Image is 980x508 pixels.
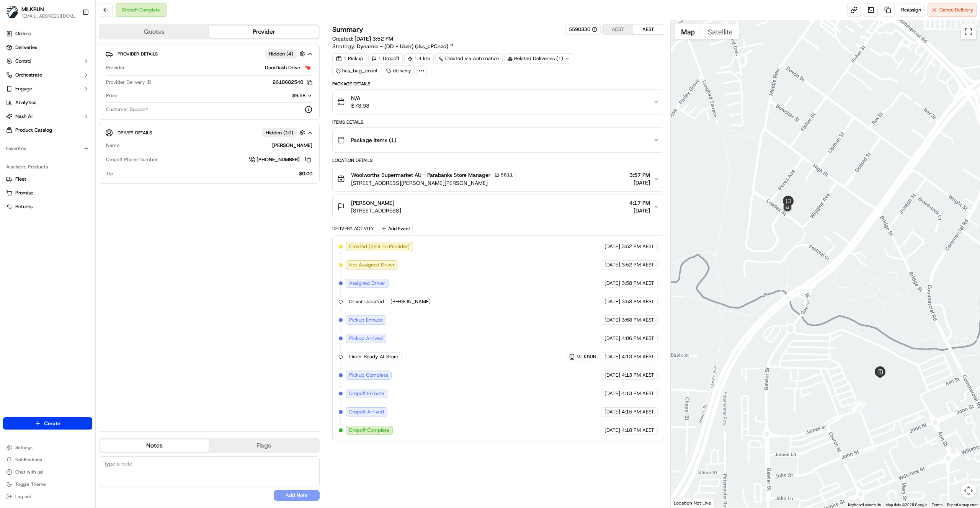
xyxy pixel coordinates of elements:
div: 7 [801,297,811,307]
button: Show street map [675,24,701,39]
button: Toggle fullscreen view [961,24,976,39]
button: Engage [3,83,92,95]
div: Strategy: [332,42,454,50]
button: Returns [3,201,92,213]
span: 4:13 PM AEST [622,372,654,379]
span: Reassign [901,7,921,13]
span: Cancel Delivery [939,7,973,13]
div: Location Not Live [671,498,715,508]
span: Promise [15,189,33,196]
button: MILKRUN [21,5,44,13]
button: Add Event [379,224,413,233]
button: Map camera controls [961,483,976,498]
button: Package Items (1) [333,128,664,152]
span: Returns [15,203,33,210]
span: Product Catalog [15,127,52,134]
div: [PERSON_NAME] [122,142,312,149]
button: Keyboard shortcuts [848,502,881,508]
button: Flags [209,439,318,452]
span: 3:57 PM [629,171,650,179]
div: Favorites [3,142,92,155]
img: Google [673,498,698,508]
div: 6 [852,401,862,411]
span: Orchestrate [15,72,42,78]
span: Provider [106,64,125,71]
a: Open this area in Google Maps (opens a new window) [673,498,698,508]
span: [PERSON_NAME] [390,298,431,305]
button: Reassign [898,3,924,17]
button: [PHONE_NUMBER] [249,155,312,164]
span: [DATE] [629,207,650,214]
button: Fleet [3,173,92,185]
button: MILKRUNMILKRUN[EMAIL_ADDRESS][DOMAIN_NAME] [3,3,79,21]
span: 3:58 PM AEST [622,317,654,323]
a: Analytics [3,96,92,109]
span: Nash AI [15,113,33,120]
span: 4:15 PM AEST [622,408,654,415]
span: [DATE] [604,353,620,360]
span: Pickup Enroute [349,317,383,323]
span: Name [106,142,119,149]
span: Hidden ( 10 ) [266,129,293,136]
span: 3:58 PM AEST [622,298,654,305]
button: Nash AI [3,110,92,123]
span: [DATE] [604,372,620,379]
span: Package Items ( 1 ) [351,136,396,144]
span: [DATE] [604,280,620,287]
button: Log out [3,491,92,502]
span: 3:52 PM AEST [622,243,654,250]
span: 3:52 PM AEST [622,261,654,268]
div: $0.00 [116,170,312,177]
a: Orders [3,28,92,40]
span: Log out [15,493,31,500]
span: [DATE] [604,317,620,323]
button: 2618682540 [273,79,312,86]
button: Notifications [3,454,92,465]
span: 4:13 PM AEST [622,390,654,397]
span: Notifications [15,457,42,463]
span: [DATE] [604,243,620,250]
button: Quotes [100,26,209,38]
div: 5590330 [569,26,597,33]
div: Available Products [3,161,92,173]
button: N/A$73.93 [333,90,664,114]
span: Driver Updated [349,298,384,305]
div: 1 Pickup [332,53,367,64]
button: Show satellite imagery [701,24,739,39]
button: Provider DetailsHidden (4) [105,47,313,60]
span: Deliveries [15,44,37,51]
button: CancelDelivery [928,3,977,17]
span: N/A [351,94,369,102]
a: Fleet [6,176,89,183]
h3: Summary [332,26,363,33]
a: Product Catalog [3,124,92,136]
span: Dropoff Complete [349,427,389,434]
span: [DATE] [629,179,650,186]
span: 4:13 PM AEST [622,353,654,360]
span: Pickup Arrived [349,335,383,342]
img: doordash_logo_v2.png [303,63,312,72]
div: 1 Dropoff [368,53,403,64]
button: Notes [100,439,209,452]
div: Package Details [332,81,664,87]
span: [DATE] [604,261,620,268]
span: MILKRUN [577,354,596,360]
span: 3:58 PM AEST [622,280,654,287]
button: Provider [209,26,318,38]
span: Chat with us! [15,469,43,475]
span: [DATE] [604,390,620,397]
span: Orders [15,30,31,37]
div: delivery [383,65,415,76]
span: $9.58 [292,92,305,99]
span: Created: [332,35,393,42]
span: Driver Details [118,130,152,136]
span: Map data ©2025 Google [885,503,927,507]
button: $9.58 [245,92,312,99]
a: Report a map error [947,503,978,507]
span: [DATE] 3:52 PM [354,35,393,42]
button: Hidden (4) [265,49,307,59]
span: [STREET_ADDRESS] [351,207,401,214]
a: Dynamic - (DD + Uber) (dss_cPCnzd) [357,42,454,50]
button: Driver DetailsHidden (10) [105,126,313,139]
